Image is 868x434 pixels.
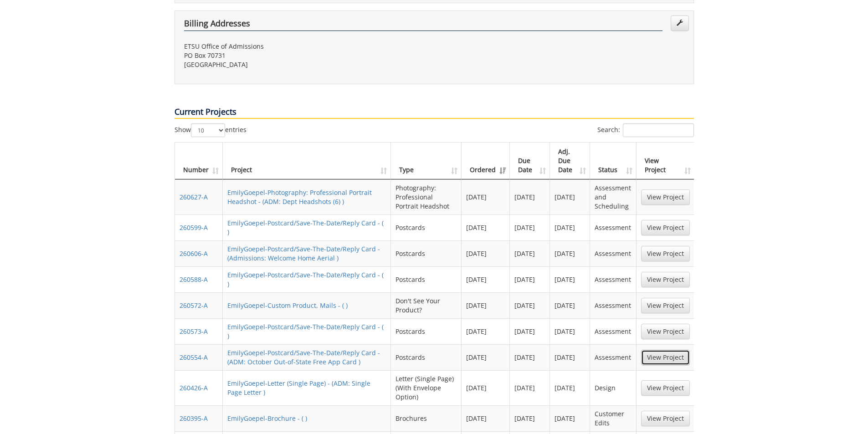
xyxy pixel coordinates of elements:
td: Letter (Single Page) (With Envelope Option) [391,370,461,405]
td: [DATE] [510,344,550,370]
a: EmilyGoepel-Photography: Professional Portrait Headshot - (ADM: Dept Headshots (6) ) [227,188,372,206]
td: [DATE] [510,370,550,405]
td: Postcards [391,266,461,292]
a: EmilyGoepel-Postcard/Save-The-Date/Reply Card - ( ) [227,271,384,288]
td: [DATE] [462,179,510,214]
label: Show entries [175,123,247,137]
td: Assessment [590,344,636,370]
a: 260599-A [180,223,208,232]
a: EmilyGoepel-Custom Product, Mails - ( ) [227,301,348,310]
p: Current Projects [175,106,694,119]
td: Assessment and Scheduling [590,179,636,214]
td: Postcards [391,240,461,266]
select: Showentries [191,123,225,137]
a: 260588-A [180,275,208,284]
td: Assessment [590,292,636,318]
th: Type: activate to sort column ascending [391,143,461,179]
a: View Project [641,189,690,205]
td: [DATE] [462,405,510,431]
a: View Project [641,272,690,287]
a: View Project [641,298,690,313]
th: Number: activate to sort column ascending [175,143,223,179]
td: Photography: Professional Portrait Headshot [391,179,461,214]
td: [DATE] [462,370,510,405]
a: View Project [641,220,690,235]
a: View Project [641,380,690,396]
td: [DATE] [462,214,510,240]
td: [DATE] [462,266,510,292]
td: [DATE] [550,370,590,405]
th: Ordered: activate to sort column ascending [462,143,510,179]
td: Brochures [391,405,461,431]
p: [GEOGRAPHIC_DATA] [184,60,427,69]
td: [DATE] [550,179,590,214]
a: EmilyGoepel-Letter (Single Page) - (ADM: Single Page Letter ) [227,379,370,397]
td: [DATE] [462,240,510,266]
a: EmilyGoepel-Postcard/Save-The-Date/Reply Card - ( ) [227,219,384,236]
td: Assessment [590,214,636,240]
td: [DATE] [550,266,590,292]
label: Search: [597,123,694,137]
td: Postcards [391,318,461,344]
td: Assessment [590,266,636,292]
p: PO Box 70731 [184,51,427,60]
a: Edit Addresses [671,15,689,31]
td: [DATE] [550,214,590,240]
td: [DATE] [550,344,590,370]
td: Assessment [590,240,636,266]
a: 260573-A [180,327,208,336]
a: 260395-A [180,414,208,423]
td: [DATE] [462,344,510,370]
a: View Project [641,411,690,426]
th: Status: activate to sort column ascending [590,143,636,179]
td: Assessment [590,318,636,344]
a: 260426-A [180,383,208,392]
a: 260554-A [180,353,208,362]
th: Project: activate to sort column ascending [223,143,391,179]
a: View Project [641,350,690,365]
td: Postcards [391,214,461,240]
td: Don't See Your Product? [391,292,461,318]
td: [DATE] [510,240,550,266]
h4: Billing Addresses [184,19,663,31]
td: [DATE] [462,292,510,318]
td: [DATE] [510,292,550,318]
th: View Project: activate to sort column ascending [637,143,694,179]
a: EmilyGoepel-Postcard/Save-The-Date/Reply Card - (Admissions: Welcome Home Aerial ) [227,245,380,262]
a: 260606-A [180,249,208,258]
td: [DATE] [550,405,590,431]
input: Search: [623,123,694,137]
td: Design [590,370,636,405]
td: [DATE] [510,405,550,431]
td: [DATE] [510,214,550,240]
td: [DATE] [510,179,550,214]
a: View Project [641,324,690,339]
a: EmilyGoepel-Postcard/Save-The-Date/Reply Card - (ADM: October Out-of-State Free App Card ) [227,348,380,366]
th: Due Date: activate to sort column ascending [510,143,550,179]
td: [DATE] [462,318,510,344]
a: View Project [641,246,690,261]
td: [DATE] [550,318,590,344]
td: [DATE] [550,292,590,318]
td: [DATE] [510,266,550,292]
a: 260572-A [180,301,208,310]
td: [DATE] [510,318,550,344]
p: ETSU Office of Admissions [184,42,427,51]
a: 260627-A [180,193,208,201]
td: Postcards [391,344,461,370]
a: EmilyGoepel-Postcard/Save-The-Date/Reply Card - ( ) [227,322,384,340]
a: EmilyGoepel-Brochure - ( ) [227,414,307,423]
td: Customer Edits [590,405,636,431]
th: Adj. Due Date: activate to sort column ascending [550,143,590,179]
td: [DATE] [550,240,590,266]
